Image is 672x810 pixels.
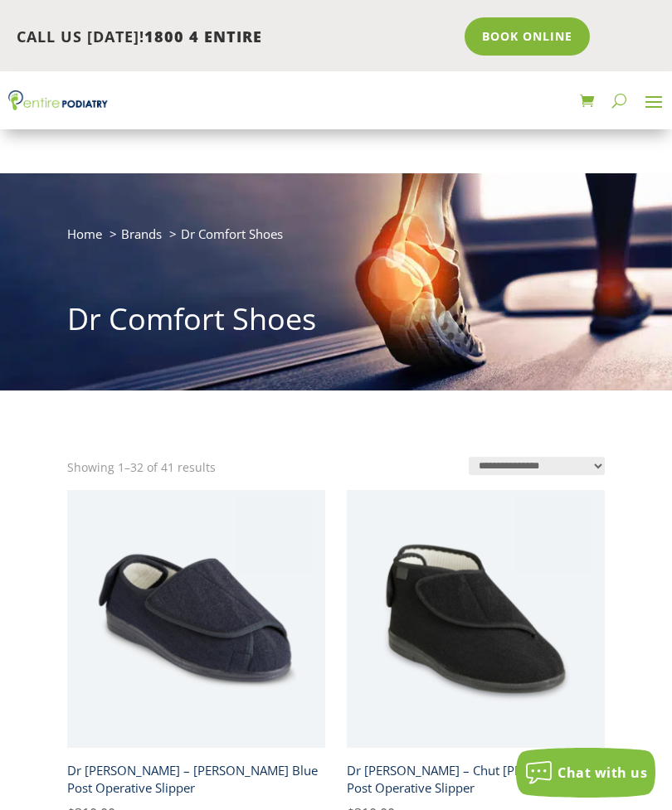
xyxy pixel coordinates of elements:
span: Dr Comfort Shoes [181,226,283,242]
select: Shop order [469,457,605,475]
a: Book Online [465,17,590,56]
h1: Dr Comfort Shoes [67,298,605,348]
h2: Dr [PERSON_NAME] – Chut [PERSON_NAME] Post Operative Slipper [347,755,605,803]
span: Chat with us [558,764,647,782]
button: Chat with us [516,748,655,798]
img: chut dr comfort gary black mens slipper [347,490,605,748]
nav: breadcrumb [67,223,605,257]
img: chut dr comfort franki blue slipper [67,490,325,748]
span: 1800 4 ENTIRE [144,27,262,46]
p: Showing 1–32 of 41 results [67,457,216,478]
a: Brands [121,226,162,242]
p: CALL US [DATE]! [17,27,453,48]
h2: Dr [PERSON_NAME] – [PERSON_NAME] Blue Post Operative Slipper [67,755,325,803]
a: Home [67,226,102,242]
